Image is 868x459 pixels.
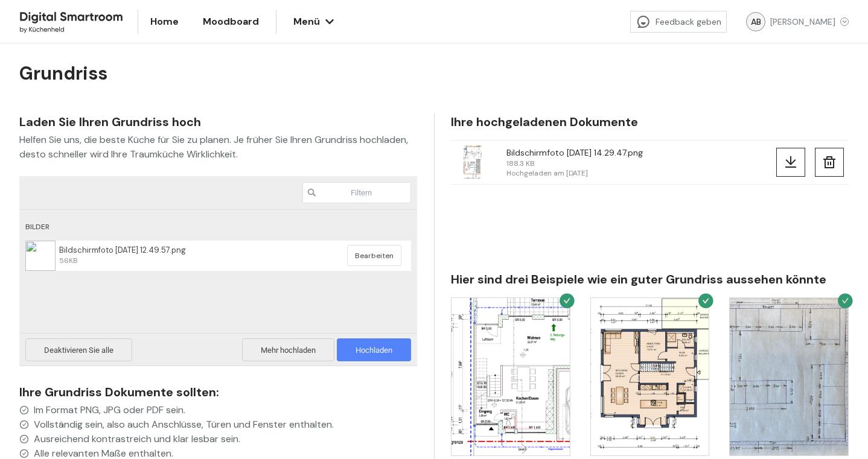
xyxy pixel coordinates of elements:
img: e182f9d6-b5a6-4198-807b-a3e87f0f5516 [25,241,56,271]
div: Ihre Grundriss Dokumente sollten: [19,384,417,400]
img: floorplan-sample-2 [730,298,848,455]
div: Bilder [25,216,411,238]
img: floorplan-sample-2 [591,298,709,455]
div: AB [746,12,765,31]
span: Hochladen [356,346,392,355]
a: Home [143,10,186,34]
span: Home [150,14,179,29]
span: Feedback geben [656,16,721,28]
span: 56KB [59,256,78,265]
h2: Grundriss [19,63,115,84]
span: Mehr hochladen [242,338,334,361]
span: Deaktivieren Sie alle [25,338,132,361]
div: Hochgeladen am [DATE] [506,168,771,178]
button: Menü [286,10,339,34]
div: 188.3 KB [506,159,771,168]
img: floorplan-sample-2 [452,298,570,455]
div: [PERSON_NAME] [770,16,849,28]
img: Bildschirmfoto 2024-09-07 um 14.29.47.png [456,145,490,179]
div: Ihre hochgeladenen Dokumente [451,113,638,130]
div: Helfen Sie uns, die beste Küche für Sie zu planen. Je früher Sie Ihren Grundriss hochladen, desto... [19,133,417,162]
div: Bildschirmfoto [DATE] 14.29.47.png [506,147,771,159]
span: Bildschirmfoto 2025-09-22 um 12.49.57.png [56,245,347,265]
div: Laden Sie Ihren Grundriss hoch [19,113,417,130]
span: Hochladen [337,338,411,361]
span: Bearbeiten [347,245,401,266]
button: AB[PERSON_NAME] [736,10,858,34]
div: Hier sind drei Beispiele wie ein guter Grundriss aussehen könnte [451,271,849,288]
a: Moodboard [196,10,266,34]
span: Vollständig sein, also auch Anschlüsse, Türen und Fenster enthalten. [34,417,417,432]
span: Moodboard [203,14,259,29]
input: Filtern [302,182,411,203]
img: Kuechenheld logo [19,8,123,36]
span: Ausreichend kontrastreich und klar lesbar sein. [34,432,417,446]
span: Bildschirmfoto [DATE] 12.49.57.png [59,245,186,255]
span: Im Format PNG, JPG oder PDF sein. [34,403,417,417]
